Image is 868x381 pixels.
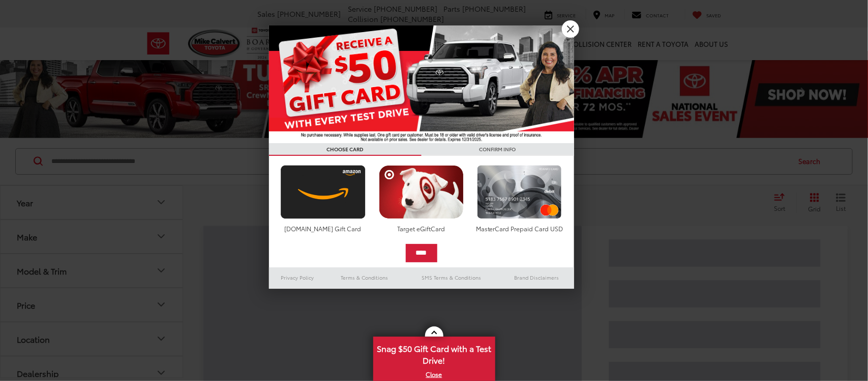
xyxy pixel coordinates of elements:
a: Privacy Policy [269,271,326,284]
div: [DOMAIN_NAME] Gift Card [278,224,368,233]
a: Brand Disclaimers [500,271,574,284]
img: mastercard.png [474,165,564,219]
img: 55838_top_625864.jpg [269,25,574,143]
a: Terms & Conditions [325,271,403,284]
h3: CONFIRM INFO [422,143,574,156]
img: targetcard.png [376,165,466,219]
div: Target eGiftCard [376,224,466,233]
h3: CHOOSE CARD [269,143,422,156]
img: amazoncard.png [278,165,368,219]
span: Snag $50 Gift Card with a Test Drive! [374,338,494,369]
a: SMS Terms & Conditions [404,271,500,284]
div: MasterCard Prepaid Card USD [474,224,564,233]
